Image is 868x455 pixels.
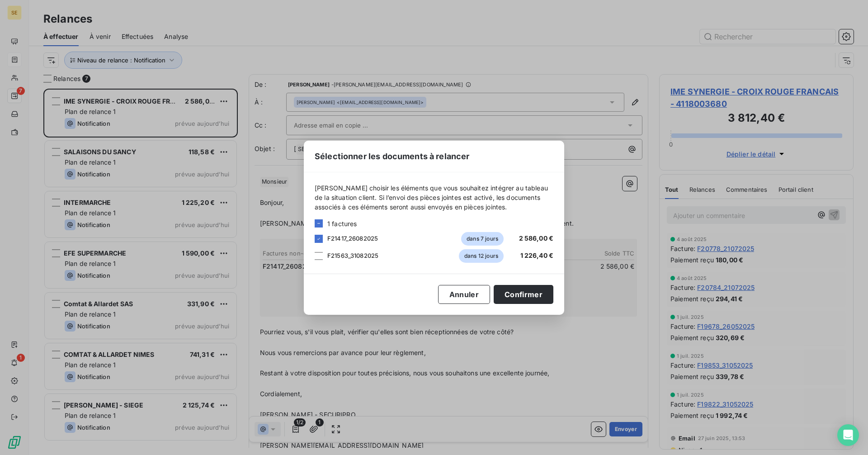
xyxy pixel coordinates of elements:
[327,219,357,228] span: 1 factures
[519,234,554,242] span: 2 586,00 €
[461,232,504,246] span: dans 7 jours
[327,252,378,259] span: F21563_31082025
[837,424,859,446] div: Open Intercom Messenger
[327,235,378,242] span: F21417_26082025
[315,183,553,212] span: [PERSON_NAME] choisir les éléments que vous souhaitez intégrer au tableau de la situation client....
[520,251,554,259] span: 1 226,40 €
[438,285,490,304] button: Annuler
[315,150,470,162] span: Sélectionner les documents à relancer
[459,249,504,263] span: dans 12 jours
[494,285,553,304] button: Confirmer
